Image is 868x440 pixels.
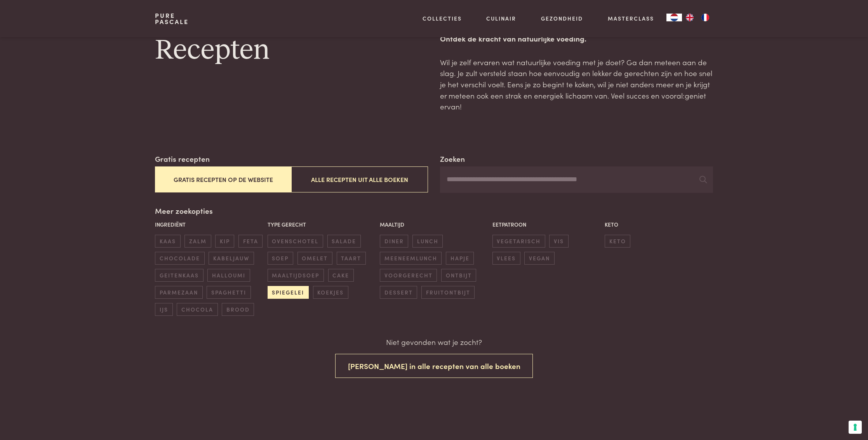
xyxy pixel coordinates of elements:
a: NL [666,14,682,21]
h1: Recepten [155,33,428,68]
p: Type gerecht [268,220,376,229]
span: vegetarisch [492,235,545,248]
span: omelet [297,252,332,265]
span: geitenkaas [155,269,203,282]
a: EN [682,14,698,21]
span: vlees [492,252,520,265]
p: Eetpatroon [492,220,601,229]
button: Alle recepten uit alle boeken [291,166,428,192]
div: Language [666,14,682,21]
span: brood [222,303,254,316]
span: soep [268,252,293,265]
span: lunch [412,235,443,248]
span: diner [380,235,408,248]
span: feta [238,235,263,248]
span: keto [605,235,630,248]
strong: Ontdek de kracht van natuurlijke voeding. [440,33,586,43]
span: meeneemlunch [380,252,442,265]
label: Zoeken [440,153,465,165]
button: Uw voorkeuren voor toestemming voor trackingtechnologieën [849,421,862,434]
a: PurePascale [155,12,189,25]
p: Keto [605,220,713,229]
aside: Language selected: Nederlands [666,14,713,21]
a: FR [698,14,713,21]
button: Gratis recepten op de website [155,166,291,192]
button: [PERSON_NAME] in alle recepten van alle boeken [335,354,533,378]
span: kip [215,235,234,248]
span: ovenschotel [268,235,323,248]
label: Gratis recepten [155,153,210,165]
p: Maaltijd [380,220,488,229]
span: zalm [184,235,211,248]
span: chocola [177,303,217,316]
span: spaghetti [207,286,250,299]
span: cake [328,269,354,282]
p: Niet gevonden wat je zocht? [386,336,482,348]
span: maaltijdsoep [268,269,324,282]
span: chocolade [155,252,204,265]
p: Wil je zelf ervaren wat natuurlijke voeding met je doet? Ga dan meteen aan de slag. Je zult verst... [440,57,713,112]
span: hapje [446,252,474,265]
span: ijs [155,303,172,316]
span: vis [549,235,568,248]
span: parmezaan [155,286,202,299]
span: vegan [524,252,554,265]
span: spiegelei [268,286,309,299]
ul: Language list [682,14,713,21]
span: kaas [155,235,180,248]
a: Culinair [486,14,516,23]
span: fruitontbijt [421,286,475,299]
a: Gezondheid [541,14,583,23]
p: Ingrediënt [155,220,263,229]
span: voorgerecht [380,269,437,282]
span: salade [327,235,361,248]
span: kabeljauw [209,252,254,265]
span: koekjes [313,286,348,299]
span: dessert [380,286,417,299]
span: ontbijt [441,269,476,282]
span: taart [337,252,366,265]
a: Masterclass [608,14,654,23]
a: Collecties [423,14,462,23]
span: halloumi [207,269,250,282]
